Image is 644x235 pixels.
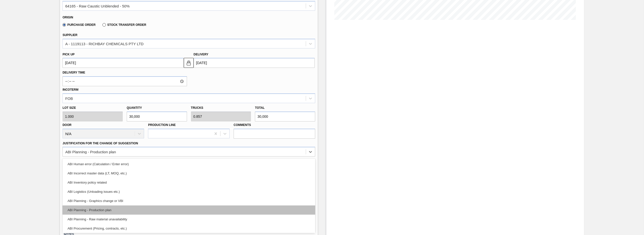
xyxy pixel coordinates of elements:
[194,58,315,68] input: mm/dd/yyyy
[191,106,203,110] label: Trucks
[62,33,77,37] label: Supplier
[65,41,144,46] div: A - 1119113 - RICHBAY CHEMICALS PTY LTD
[62,196,315,205] div: ABI Planning - Graphics change or VBI
[65,96,73,100] div: FOB
[65,4,129,8] div: 64165 - Raw Caustic Unblended - 50%
[62,215,315,224] div: ABI Planning - Raw material unavailability
[62,178,315,187] div: ABI Inventory policy related
[62,104,123,112] label: Lot size
[62,224,315,233] div: ABI Procurement (Pricing, contracts, etc.)
[62,142,138,145] label: Justification for the Change of Suggestion
[62,159,315,169] div: ABI Human error (Calculation / Enter error)
[62,187,315,196] div: ABI Logistics (Unloading issues etc.)
[62,158,315,165] label: Observation
[102,23,146,27] label: Stock Transfer Order
[127,106,142,110] label: Quantity
[184,58,194,68] button: locked
[62,88,78,91] label: Incoterm
[186,60,192,66] img: locked
[62,205,315,215] div: ABI Planning - Production plan
[148,123,176,127] label: Production Line
[62,16,73,19] label: Origin
[194,53,209,56] label: Delivery
[62,169,315,178] div: ABI Incorrect master data (LT, MOQ, etc.)
[255,106,265,110] label: Total
[62,123,71,127] label: Door
[62,69,187,76] label: Delivery Time
[234,121,315,129] label: Comments
[62,53,75,56] label: Pick up
[62,23,95,27] label: Purchase Order
[65,150,116,154] div: ABI Planning - Production plan
[62,58,184,68] input: mm/dd/yyyy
